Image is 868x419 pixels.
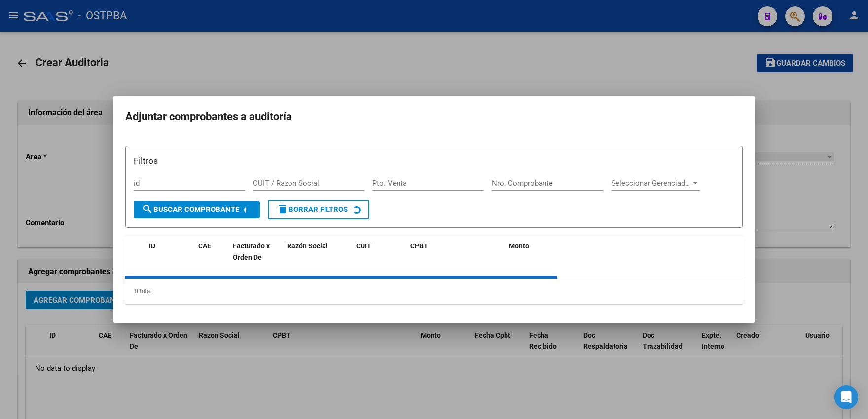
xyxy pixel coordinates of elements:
[229,236,283,268] datatable-header-cell: Facturado x Orden De
[277,203,289,215] mat-icon: delete
[149,242,155,250] span: ID
[125,107,743,126] h2: Adjuntar comprobantes a auditoría
[134,201,260,218] button: Buscar Comprobante
[356,242,371,250] span: CUIT
[410,242,428,250] span: CPBT
[198,242,211,250] span: CAE
[268,200,369,219] button: Borrar Filtros
[509,242,529,250] span: Monto
[287,242,328,250] span: Razón Social
[352,236,406,268] datatable-header-cell: CUIT
[142,205,239,214] span: Buscar Comprobante
[406,236,505,268] datatable-header-cell: CPBT
[611,179,691,188] span: Seleccionar Gerenciador
[125,279,743,304] div: 0 total
[277,205,348,214] span: Borrar Filtros
[134,154,734,167] h3: Filtros
[283,236,352,268] datatable-header-cell: Razón Social
[145,236,194,268] datatable-header-cell: ID
[194,236,229,268] datatable-header-cell: CAE
[233,242,270,261] span: Facturado x Orden De
[505,236,574,268] datatable-header-cell: Monto
[142,203,153,215] mat-icon: search
[834,385,858,409] div: Open Intercom Messenger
